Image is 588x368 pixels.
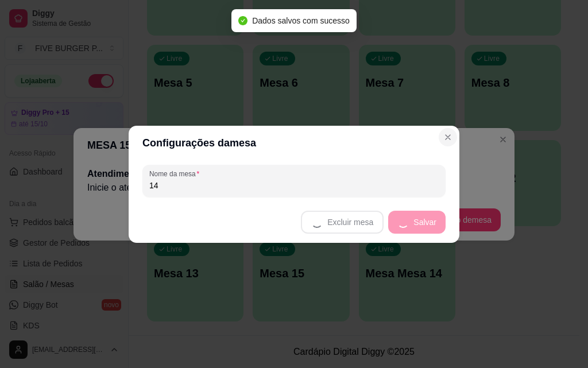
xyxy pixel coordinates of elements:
[238,16,247,25] span: check-circle
[129,126,459,160] header: Configurações da mesa
[252,16,350,25] span: Dados salvos com sucesso
[439,128,457,146] button: Close
[149,180,439,191] input: Nome da mesa
[149,169,203,179] label: Nome da mesa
